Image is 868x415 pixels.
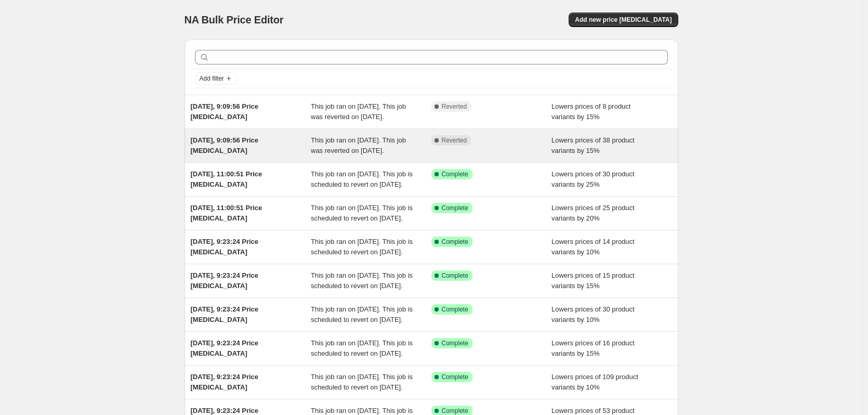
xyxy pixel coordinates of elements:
span: Complete [442,238,468,246]
span: Complete [442,204,468,212]
span: [DATE], 9:23:24 Price [MEDICAL_DATA] [191,238,259,256]
span: Lowers prices of 14 product variants by 10% [551,238,635,256]
span: This job ran on [DATE]. This job is scheduled to revert on [DATE]. [311,204,413,222]
span: [DATE], 9:23:24 Price [MEDICAL_DATA] [191,271,259,290]
span: Add filter [200,74,224,83]
span: Complete [442,271,468,280]
span: [DATE], 11:00:51 Price [MEDICAL_DATA] [191,204,262,222]
button: Add filter [195,72,236,85]
span: Complete [442,339,468,347]
span: Lowers prices of 25 product variants by 20% [551,204,635,222]
span: Add new price [MEDICAL_DATA] [575,16,672,24]
span: Complete [442,373,468,381]
span: This job ran on [DATE]. This job is scheduled to revert on [DATE]. [311,305,413,323]
span: Lowers prices of 109 product variants by 10% [551,373,638,391]
span: This job ran on [DATE]. This job is scheduled to revert on [DATE]. [311,170,413,188]
span: [DATE], 9:09:56 Price [MEDICAL_DATA] [191,102,259,121]
span: This job ran on [DATE]. This job is scheduled to revert on [DATE]. [311,271,413,290]
span: This job ran on [DATE]. This job is scheduled to revert on [DATE]. [311,238,413,256]
span: [DATE], 9:23:24 Price [MEDICAL_DATA] [191,305,259,323]
span: Reverted [442,102,467,111]
span: This job ran on [DATE]. This job was reverted on [DATE]. [311,102,406,121]
span: [DATE], 11:00:51 Price [MEDICAL_DATA] [191,170,262,188]
span: Complete [442,170,468,178]
span: Lowers prices of 15 product variants by 15% [551,271,635,290]
span: This job ran on [DATE]. This job was reverted on [DATE]. [311,136,406,154]
span: Reverted [442,136,467,145]
button: Add new price [MEDICAL_DATA] [569,12,678,27]
span: NA Bulk Price Editor [185,14,284,25]
span: [DATE], 9:09:56 Price [MEDICAL_DATA] [191,136,259,154]
span: [DATE], 9:23:24 Price [MEDICAL_DATA] [191,373,259,391]
span: Lowers prices of 8 product variants by 15% [551,102,630,121]
span: This job ran on [DATE]. This job is scheduled to revert on [DATE]. [311,373,413,391]
span: Complete [442,407,468,415]
span: Lowers prices of 30 product variants by 10% [551,305,635,323]
span: Lowers prices of 16 product variants by 15% [551,339,635,357]
span: Lowers prices of 30 product variants by 25% [551,170,635,188]
span: This job ran on [DATE]. This job is scheduled to revert on [DATE]. [311,339,413,357]
span: Complete [442,305,468,314]
span: Lowers prices of 38 product variants by 15% [551,136,635,154]
span: [DATE], 9:23:24 Price [MEDICAL_DATA] [191,339,259,357]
